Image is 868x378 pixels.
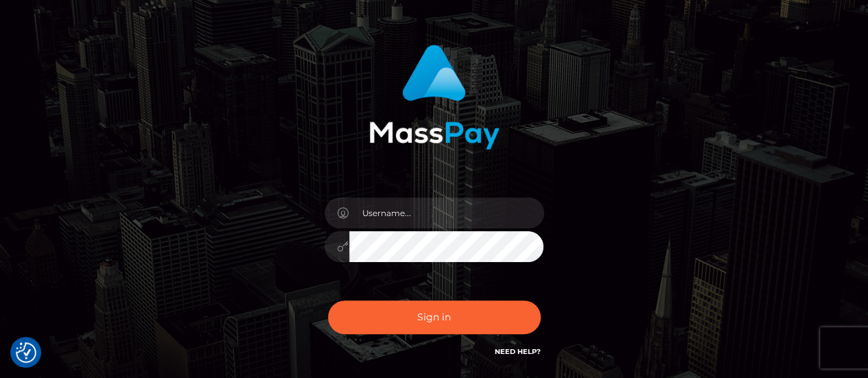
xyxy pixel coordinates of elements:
[16,342,36,363] button: Consent Preferences
[349,198,544,228] input: Username...
[369,45,500,150] img: MassPay Login
[16,342,36,363] img: Revisit consent button
[495,347,541,356] a: Need Help?
[328,300,541,334] button: Sign in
